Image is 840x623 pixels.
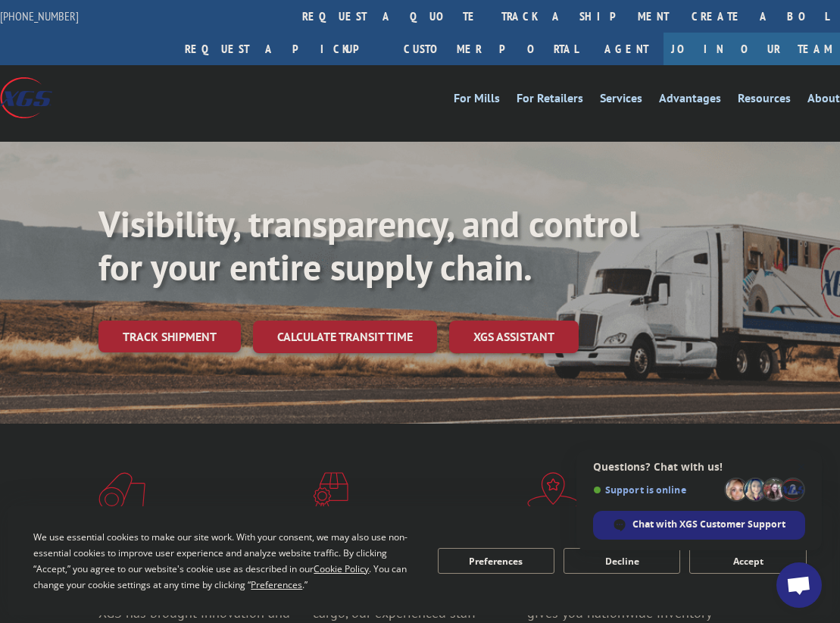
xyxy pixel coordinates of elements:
[517,92,583,109] a: For Retailers
[776,562,822,608] div: Open chat
[392,33,589,65] a: Customer Portal
[807,92,840,109] a: About
[253,321,437,353] a: Calculate transit time
[527,472,579,512] img: xgs-icon-flagship-distribution-model-red
[632,518,785,531] span: Chat with XGS Customer Support
[593,484,720,496] span: Support is online
[251,578,302,591] span: Preferences
[438,548,554,574] button: Preferences
[314,562,369,575] span: Cookie Policy
[98,321,241,352] a: Track shipment
[33,529,419,593] div: We use essential cookies to make our site work. With your consent, we may also use non-essential ...
[313,472,348,512] img: xgs-icon-focused-on-flooring-red
[8,506,832,615] div: Cookie Consent Prompt
[664,33,840,65] a: Join Our Team
[98,472,145,512] img: xgs-icon-total-supply-chain-intelligence-red
[689,548,806,574] button: Accept
[564,548,680,574] button: Decline
[792,458,810,476] span: Close chat
[738,92,791,109] a: Resources
[98,200,639,291] b: Visibility, transparency, and control for your entire supply chain.
[589,33,664,65] a: Agent
[593,461,805,473] span: Questions? Chat with us!
[454,92,500,109] a: For Mills
[600,92,642,109] a: Services
[173,33,392,65] a: Request a pickup
[449,321,579,353] a: XGS ASSISTANT
[593,511,805,540] div: Chat with XGS Customer Support
[659,92,721,109] a: Advantages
